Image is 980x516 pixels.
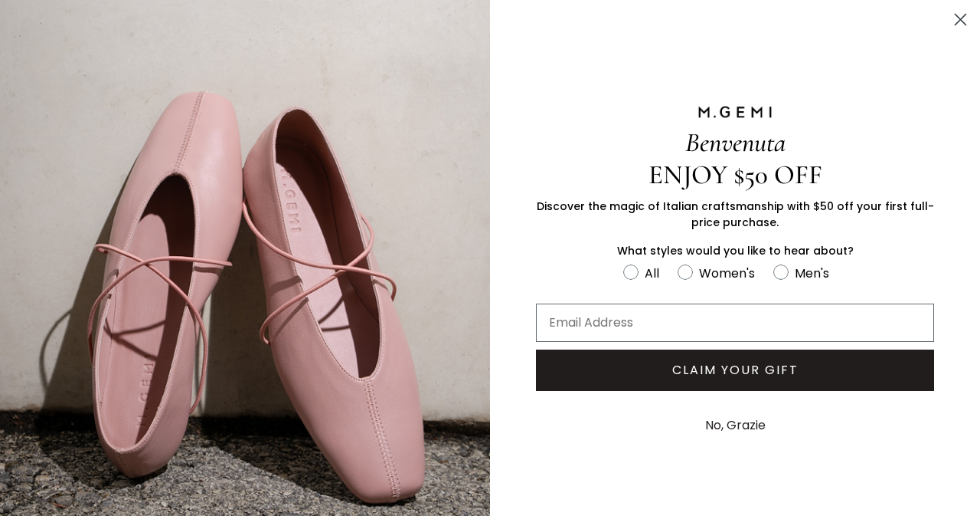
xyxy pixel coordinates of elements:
[617,243,854,258] span: What styles would you like to hear about?
[947,6,974,33] button: Close dialog
[536,304,934,342] input: Email Address
[795,264,829,283] div: Men's
[697,105,773,119] img: M.GEMI
[648,159,822,191] span: ENJOY $50 OFF
[697,406,773,445] button: No, Grazie
[685,127,786,159] span: Benvenuta
[645,264,659,283] div: All
[536,350,934,391] button: CLAIM YOUR GIFT
[699,264,755,283] div: Women's
[537,199,934,230] span: Discover the magic of Italian craftsmanship with $50 off your first full-price purchase.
